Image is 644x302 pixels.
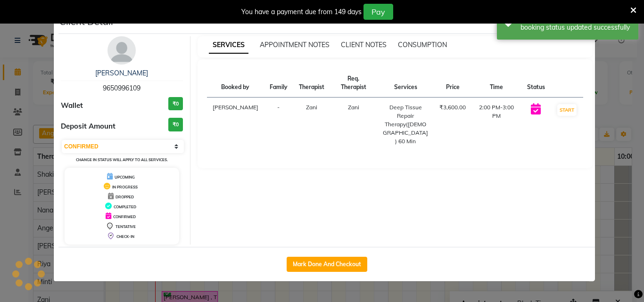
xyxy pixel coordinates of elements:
[76,157,168,162] small: Change in status will apply to all services.
[471,69,521,98] th: Time
[383,103,428,146] div: Deep Tissue Repair Therapy([DEMOGRAPHIC_DATA]) 60 Min
[293,69,330,98] th: Therapist
[112,185,138,189] span: IN PROGRESS
[264,69,293,98] th: Family
[363,4,393,20] button: Pay
[116,224,136,229] span: TENTATIVE
[557,104,577,116] button: START
[264,98,293,152] td: -
[168,97,183,111] h3: ₹0
[209,37,248,54] span: SERVICES
[471,98,521,152] td: 2:00 PM-3:00 PM
[377,69,434,98] th: Services
[330,69,378,98] th: Req. Therapist
[116,234,134,239] span: CHECK-IN
[116,195,134,199] span: DROPPED
[434,69,471,98] th: Price
[287,257,367,272] button: Mark Done And Checkout
[113,214,136,219] span: CONFIRMED
[207,98,264,152] td: [PERSON_NAME]
[341,41,387,49] span: CLIENT NOTES
[115,175,135,180] span: UPCOMING
[439,103,466,112] div: ₹3,600.00
[398,41,447,49] span: CONSUMPTION
[114,204,136,209] span: COMPLETED
[103,84,140,92] span: 9650996109
[306,104,317,111] span: Zani
[61,100,83,111] span: Wallet
[95,69,148,77] a: [PERSON_NAME]
[207,69,264,98] th: Booked by
[521,69,551,98] th: Status
[520,23,631,33] div: booking status updated successfully
[241,7,362,17] div: You have a payment due from 149 days
[260,41,330,49] span: APPOINTMENT NOTES
[348,104,359,111] span: Zani
[61,121,116,132] span: Deposit Amount
[168,118,183,131] h3: ₹0
[107,36,136,65] img: avatar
